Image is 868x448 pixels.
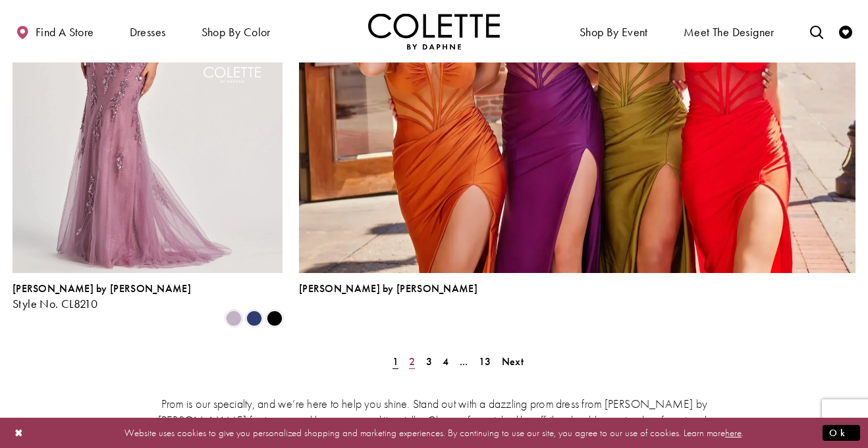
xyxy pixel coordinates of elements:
[807,13,827,49] a: Toggle search
[684,26,774,39] span: Meet the designer
[422,352,436,371] a: Page 3
[498,352,528,371] a: Next Page
[368,13,500,49] img: Colette by Daphne
[475,352,495,371] a: Page 13
[202,26,271,39] span: Shop by color
[36,26,94,39] span: Find a store
[126,13,169,49] span: Dresses
[405,352,419,371] a: Page 2
[426,355,432,368] span: 3
[580,26,648,39] span: Shop By Event
[680,13,778,49] a: Meet the designer
[502,355,524,368] span: Next
[198,13,274,49] span: Shop by color
[130,26,166,39] span: Dresses
[576,13,651,49] span: Shop By Event
[479,355,491,368] span: 13
[409,355,415,368] span: 2
[13,13,97,49] a: Find a store
[13,296,97,311] span: Style No. CL8210
[246,311,262,326] i: Navy Blue
[299,282,477,295] span: [PERSON_NAME] by [PERSON_NAME]
[8,421,30,444] button: Close Dialog
[393,355,398,368] span: 1
[836,13,855,49] a: Check Wishlist
[13,283,191,311] div: Colette by Daphne Style No. CL8210
[13,282,191,295] span: [PERSON_NAME] by [PERSON_NAME]
[226,311,242,326] i: Heather
[823,424,860,441] button: Submit Dialog
[725,426,742,439] a: here
[456,352,472,371] a: ...
[389,352,402,371] span: Current Page
[460,355,468,368] span: ...
[267,311,283,326] i: Black
[95,424,773,441] p: Website uses cookies to give you personalized shopping and marketing experiences. By continuing t...
[439,352,452,371] a: Page 4
[443,355,448,368] span: 4
[368,13,500,49] a: Visit Home Page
